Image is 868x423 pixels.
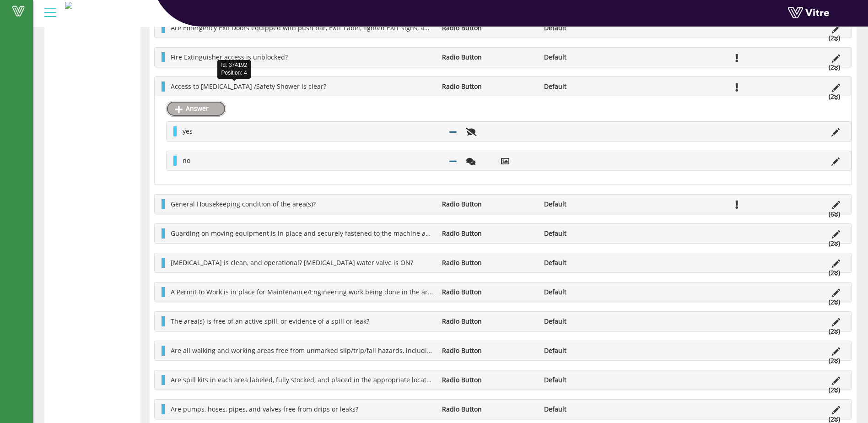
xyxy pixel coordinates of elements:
li: Radio Button [437,228,539,239]
li: (2 ) [824,356,845,366]
span: Are all walking and working areas free from unmarked slip/trip/fall hazards, including solvents, ... [171,346,559,355]
li: (2 ) [824,239,845,249]
img: a5b1377f-0224-4781-a1bb-d04eb42a2f7a.jpg [65,2,72,9]
li: Default [539,199,641,209]
li: Default [539,23,641,33]
span: Are spill kits in each area labeled, fully stocked, and placed in the appropriate location based ... [171,375,553,384]
li: Default [539,81,641,92]
li: Radio Button [437,375,539,385]
span: Are Emergency Exit Doors equipped with push bar, EXIT Label, lighted EXIT signs, and are Exit Doo... [171,23,513,32]
li: (2 ) [824,326,845,336]
li: Default [539,404,641,414]
li: Default [539,228,641,239]
li: Radio Button [437,316,539,326]
span: yes [183,127,193,136]
span: no [183,156,190,165]
li: (2 ) [824,385,845,395]
li: Default [539,346,641,356]
span: Are pumps, hoses, pipes, and valves free from drips or leaks? [171,405,358,413]
span: [MEDICAL_DATA] is clean, and operational? [MEDICAL_DATA] water valve is ON? [171,258,413,267]
span: Fire Extinguisher access is unblocked? [171,53,288,61]
li: (2 ) [824,297,845,307]
span: General Housekeeping condition of the area(s)? [171,200,316,208]
li: (2 ) [824,33,845,43]
li: Radio Button [437,346,539,356]
li: (2 ) [824,92,845,102]
li: Radio Button [437,199,539,209]
li: Default [539,52,641,62]
li: (6 ) [824,209,845,219]
span: Access to [MEDICAL_DATA] /Safety Shower is clear? [171,82,326,91]
li: Radio Button [437,81,539,92]
div: Id: 374192 Position: 4 [217,60,251,78]
li: Default [539,375,641,385]
span: The area(s) is free of an active spill, or evidence of a spill or leak? [171,317,369,325]
li: Radio Button [437,258,539,268]
li: Radio Button [437,287,539,297]
li: Default [539,316,641,326]
span: A Permit to Work is in place for Maintenance/Engineering work being done in the area? [171,287,438,296]
li: (2 ) [824,62,845,72]
li: Radio Button [437,52,539,62]
span: Guarding on moving equipment is in place and securely fastened to the machine and connected witho... [171,229,596,238]
li: Default [539,287,641,297]
li: Radio Button [437,404,539,414]
li: Default [539,258,641,268]
li: Radio Button [437,23,539,33]
li: (2 ) [824,268,845,278]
